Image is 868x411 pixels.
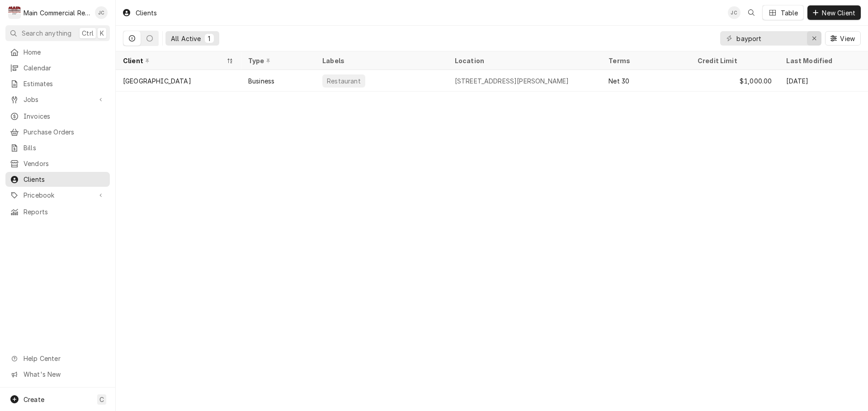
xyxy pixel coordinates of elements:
[5,92,110,107] a: Go to Jobs
[609,56,681,65] div: Terms
[24,8,90,18] div: Main Commercial Refrigeration Service
[8,6,21,19] div: Main Commercial Refrigeration Service's Avatar
[24,354,104,363] span: Help Center
[171,34,201,43] div: All Active
[5,204,110,219] a: Reports
[24,175,105,184] span: Clients
[820,8,857,18] span: New Client
[728,6,741,19] div: Jan Costello's Avatar
[807,31,821,46] button: Erase input
[24,127,105,137] span: Purchase Orders
[736,31,804,46] input: Keyword search
[690,70,779,92] div: $1,000.00
[95,6,108,19] div: JC
[5,45,110,60] a: Home
[82,28,94,38] span: Ctrl
[838,34,857,43] span: View
[779,70,868,92] div: [DATE]
[5,25,110,41] button: Search anythingCtrlK
[24,47,105,57] span: Home
[5,140,110,155] a: Bills
[24,396,44,403] span: Create
[455,56,594,65] div: Location
[24,369,104,379] span: What's New
[807,5,861,20] button: New Client
[5,156,110,171] a: Vendors
[609,76,629,86] div: Net 30
[322,56,440,65] div: Labels
[698,56,770,65] div: Credit Limit
[5,60,110,75] a: Calendar
[5,351,110,366] a: Go to Help Center
[5,367,110,382] a: Go to What's New
[248,56,307,65] div: Type
[5,125,110,139] a: Purchase Orders
[24,143,105,152] span: Bills
[24,79,105,88] span: Estimates
[99,395,104,404] span: C
[24,111,105,121] span: Invoices
[24,63,105,73] span: Calendar
[207,34,212,43] div: 1
[8,6,21,19] div: M
[248,76,274,86] div: Business
[24,95,92,104] span: Jobs
[825,31,861,46] button: View
[24,207,105,217] span: Reports
[5,172,110,187] a: Clients
[24,159,105,168] span: Vendors
[728,6,741,19] div: JC
[22,28,71,38] span: Search anything
[24,190,92,200] span: Pricebook
[5,109,110,124] a: Invoices
[786,56,859,65] div: Last Modified
[100,28,104,38] span: K
[5,76,110,91] a: Estimates
[455,76,569,86] div: [STREET_ADDRESS][PERSON_NAME]
[5,188,110,203] a: Go to Pricebook
[123,76,191,86] div: [GEOGRAPHIC_DATA]
[744,5,759,20] button: Open search
[123,56,225,65] div: Client
[781,8,798,18] div: Table
[326,76,362,86] div: Restaurant
[95,6,108,19] div: Jan Costello's Avatar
